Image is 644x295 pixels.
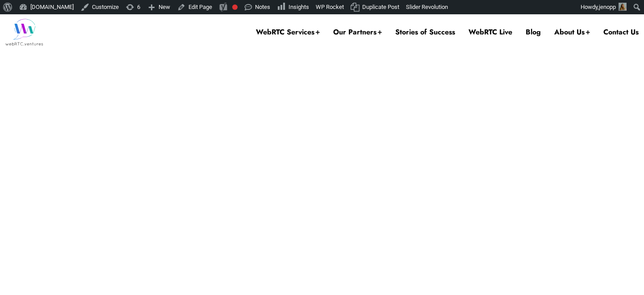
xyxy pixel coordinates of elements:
[526,14,541,50] a: Blog
[406,4,448,10] span: Slider Revolution
[5,19,43,46] img: WebRTC.ventures
[395,14,455,50] a: Stories of Success
[554,14,590,50] a: About Us
[599,4,616,10] span: jenopp
[603,14,639,50] a: Contact Us
[333,14,382,50] a: Our Partners
[256,14,320,50] a: WebRTC Services
[468,14,512,50] a: WebRTC Live
[232,4,238,10] div: Needs improvement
